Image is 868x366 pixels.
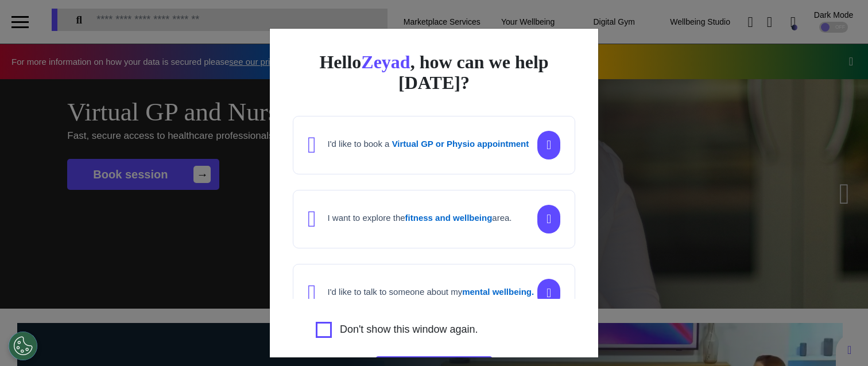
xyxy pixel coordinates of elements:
strong: fitness and wellbeing [405,213,493,223]
input: Agree to privacy policy [316,322,332,338]
h4: I'd like to talk to someone about my [328,287,534,297]
strong: Virtual GP or Physio appointment [392,139,529,149]
div: Hello , how can we help [DATE]? [293,52,575,93]
button: Open Preferences [9,332,37,360]
h4: I want to explore the area. [328,213,512,223]
label: Don't show this window again. [340,322,478,338]
span: Zeyad [361,52,410,72]
h4: I'd like to book a [328,139,529,149]
strong: mental wellbeing. [462,287,534,297]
